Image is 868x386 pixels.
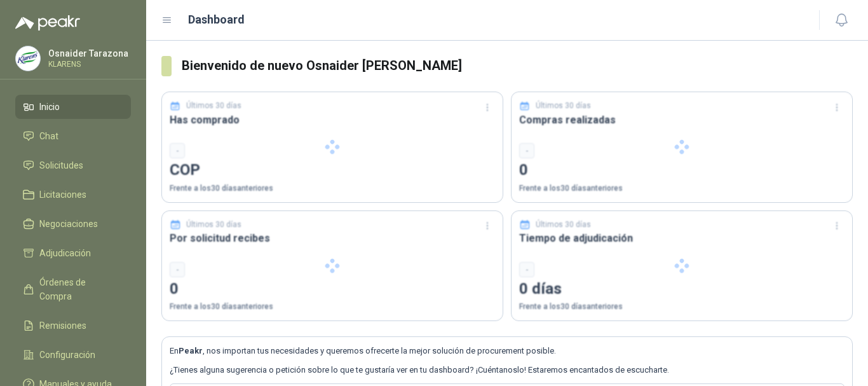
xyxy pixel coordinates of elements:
p: ¿Tienes alguna sugerencia o petición sobre lo que te gustaría ver en tu dashboard? ¡Cuéntanoslo! ... [170,364,844,376]
span: Licitaciones [39,188,86,202]
span: Solicitudes [39,158,83,172]
a: Órdenes de Compra [15,270,131,308]
a: Negociaciones [15,212,131,236]
a: Configuración [15,343,131,367]
p: Osnaider Tarazona [48,49,128,58]
a: Inicio [15,95,131,119]
img: Logo peakr [15,15,80,31]
a: Remisiones [15,314,131,338]
span: Negociaciones [39,217,98,231]
img: Company Logo [16,46,40,71]
p: En , nos importan tus necesidades y queremos ofrecerte la mejor solución de procurement posible. [170,345,844,357]
a: Chat [15,124,131,148]
span: Chat [39,129,58,143]
a: Solicitudes [15,153,131,177]
a: Licitaciones [15,183,131,207]
h3: Bienvenido de nuevo Osnaider [PERSON_NAME] [182,56,853,76]
b: Peakr [179,346,203,355]
span: Configuración [39,348,95,362]
p: KLARENS [48,60,128,68]
span: Inicio [39,100,60,114]
span: Remisiones [39,319,86,333]
span: Adjudicación [39,246,91,260]
a: Adjudicación [15,241,131,265]
h1: Dashboard [188,11,245,29]
span: Órdenes de Compra [39,275,119,303]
